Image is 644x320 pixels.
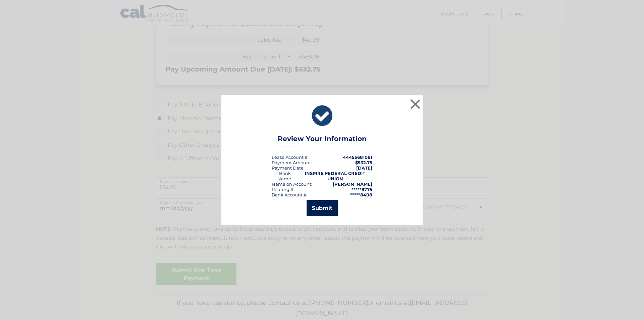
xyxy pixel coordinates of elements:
[355,160,372,165] span: $532.75
[272,165,305,171] div: :
[272,160,312,165] div: Payment Amount:
[272,192,308,197] div: Bank Account #:
[343,154,372,160] strong: 44455681081
[272,154,309,160] div: Lease Account #:
[305,171,365,181] strong: INSPIRE FEDERAL CREDIT UNION
[409,97,422,111] button: ×
[272,165,304,171] span: Payment Date
[272,187,294,192] div: Routing #:
[272,171,298,181] div: Bank Name:
[307,200,338,216] button: Submit
[278,135,367,146] h3: Review Your Information
[333,181,372,187] strong: [PERSON_NAME]
[356,165,372,171] span: [DATE]
[272,181,312,187] div: Name on Account:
